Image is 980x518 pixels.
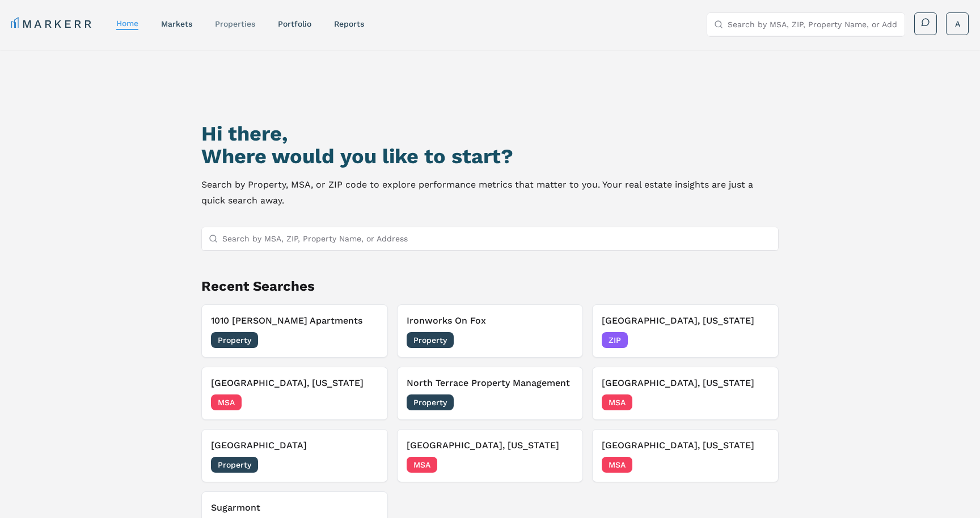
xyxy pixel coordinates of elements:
[407,314,574,328] h3: Ironworks On Fox
[602,439,769,452] h3: [GEOGRAPHIC_DATA], [US_STATE]
[728,13,898,36] input: Search by MSA, ZIP, Property Name, or Address
[744,459,769,470] span: [DATE]
[278,19,311,28] a: Portfolio
[211,457,258,473] span: Property
[211,332,258,348] span: Property
[353,459,378,470] span: [DATE]
[201,277,779,295] h2: Recent Searches
[161,19,192,28] a: markets
[602,457,632,473] span: MSA
[407,332,454,348] span: Property
[407,439,574,452] h3: [GEOGRAPHIC_DATA], [US_STATE]
[602,332,628,348] span: ZIP
[334,19,364,28] a: reports
[548,397,573,408] span: [DATE]
[222,227,771,250] input: Search by MSA, ZIP, Property Name, or Address
[397,429,584,482] button: Remove Mooresville, North Carolina[GEOGRAPHIC_DATA], [US_STATE]MSA[DATE]
[116,19,138,28] a: home
[548,334,573,346] span: [DATE]
[602,314,769,328] h3: [GEOGRAPHIC_DATA], [US_STATE]
[548,459,573,470] span: [DATE]
[592,367,779,420] button: Remove Naples, Florida[GEOGRAPHIC_DATA], [US_STATE]MSA[DATE]
[407,394,454,410] span: Property
[744,334,769,346] span: [DATE]
[955,18,960,29] span: A
[407,376,574,390] h3: North Terrace Property Management
[201,122,779,145] h1: Hi there,
[592,304,779,358] button: Remove 89166, Las Vegas, Nevada[GEOGRAPHIC_DATA], [US_STATE]ZIP[DATE]
[211,376,378,390] h3: [GEOGRAPHIC_DATA], [US_STATE]
[353,334,378,346] span: [DATE]
[602,394,632,410] span: MSA
[407,457,437,473] span: MSA
[201,304,388,358] button: Remove 1010 Dilworth Apartments1010 [PERSON_NAME] ApartmentsProperty[DATE]
[592,429,779,482] button: Remove Casper, Wyoming[GEOGRAPHIC_DATA], [US_STATE]MSA[DATE]
[201,145,779,168] h2: Where would you like to start?
[211,394,242,410] span: MSA
[201,367,388,420] button: Remove Myrtle Beach, South Carolina[GEOGRAPHIC_DATA], [US_STATE]MSA[DATE]
[211,439,378,452] h3: [GEOGRAPHIC_DATA]
[211,314,378,328] h3: 1010 [PERSON_NAME] Apartments
[397,304,584,358] button: Remove Ironworks On FoxIronworks On FoxProperty[DATE]
[744,397,769,408] span: [DATE]
[201,177,779,209] p: Search by Property, MSA, or ZIP code to explore performance metrics that matter to you. Your real...
[211,501,378,515] h3: Sugarmont
[201,429,388,482] button: Remove Pickerington Ridge[GEOGRAPHIC_DATA]Property[DATE]
[397,367,584,420] button: Remove North Terrace Property ManagementNorth Terrace Property ManagementProperty[DATE]
[11,16,94,32] a: MARKERR
[946,12,969,35] button: A
[602,376,769,390] h3: [GEOGRAPHIC_DATA], [US_STATE]
[215,19,255,28] a: properties
[353,397,378,408] span: [DATE]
